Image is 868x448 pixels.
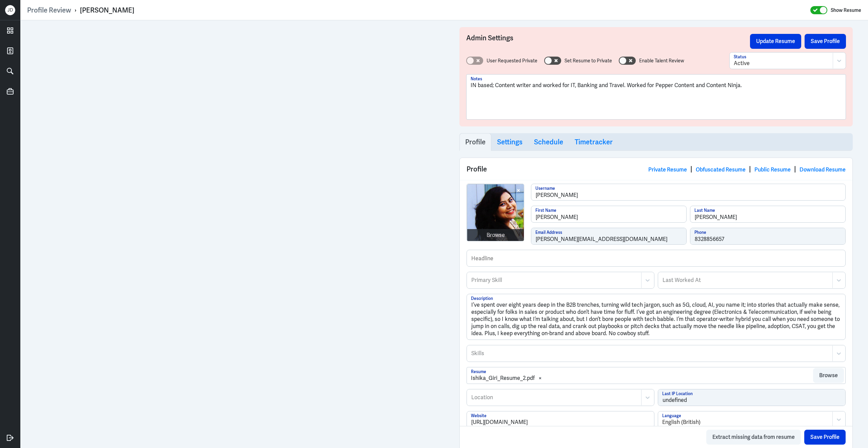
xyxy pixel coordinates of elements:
[575,138,613,146] h3: Timetracker
[754,166,791,173] a: Public Resume
[805,34,846,49] button: Save Profile
[813,368,844,383] button: Browse
[467,411,654,428] input: Website
[831,6,861,15] label: Show Resume
[706,430,801,445] button: Extract missing data from resume
[531,184,845,200] input: Username
[487,57,537,64] label: User Requested Private
[5,5,15,15] div: J D
[696,166,746,173] a: Obfuscated Resume
[750,34,801,49] button: Update Resume
[27,6,71,15] a: Profile Review
[531,206,686,222] input: First Name
[658,389,845,406] input: Last IP Location
[800,166,846,173] a: Download Resume
[467,294,845,340] textarea: I’ve spent over eight years deep in the B2B trenches, turning wild tech jargon, such as 5G, cloud...
[690,206,845,222] input: Last Name
[534,138,563,146] h3: Schedule
[466,34,750,49] h3: Admin Settings
[465,138,486,146] h3: Profile
[471,374,535,382] div: Ishika_Giri_Resume_2.pdf
[467,184,524,241] img: IMG_8188.JPG
[648,164,846,174] div: | | |
[639,57,684,64] label: Enable Talent Review
[71,6,80,15] p: ›
[690,228,845,244] input: Phone
[80,6,134,15] div: [PERSON_NAME]
[460,158,852,180] div: Profile
[648,166,687,173] a: Private Resume
[531,228,686,244] input: Email Address
[36,27,429,441] iframe: https://ppcdn.hiredigital.com/register/99dee6e5/resumes/563669862/Ishika_Giri_Resume_2.pdf?Expire...
[471,81,842,89] p: IN based; Content writer and worked for IT, Banking and Travel. Worked for Pepper Content and Con...
[497,138,522,146] h3: Settings
[467,250,845,266] input: Headline
[804,430,846,445] button: Save Profile
[565,57,612,64] label: Set Resume to Private
[487,231,505,239] div: Browse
